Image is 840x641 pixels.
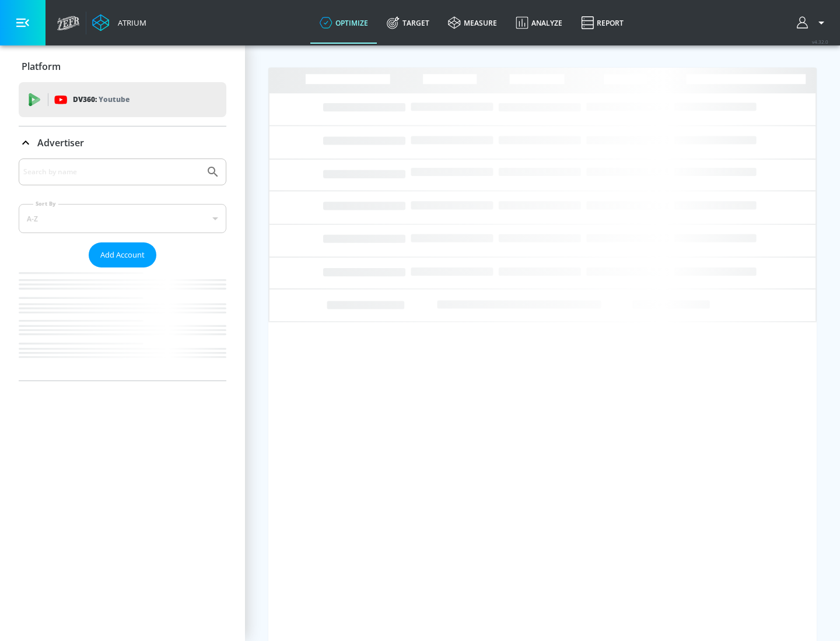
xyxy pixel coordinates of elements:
div: A-Z [19,204,226,233]
p: Advertiser [37,136,84,149]
div: Platform [19,50,226,83]
div: Advertiser [19,126,226,159]
div: Atrium [113,17,146,28]
span: v 4.32.0 [812,38,828,45]
a: optimize [310,2,377,44]
div: DV360: Youtube [19,82,226,117]
a: Analyze [506,2,572,44]
a: Atrium [92,14,146,31]
label: Sort By [33,200,58,207]
div: Advertiser [19,159,226,381]
button: Add Account [89,242,156,267]
a: Report [572,2,633,44]
input: Search by name [23,164,200,179]
p: DV360: [73,93,129,106]
a: measure [439,2,506,44]
p: Platform [22,60,61,73]
p: Youtube [99,93,129,105]
span: Add Account [100,248,145,262]
nav: list of Advertiser [19,267,226,381]
a: Target [377,2,439,44]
